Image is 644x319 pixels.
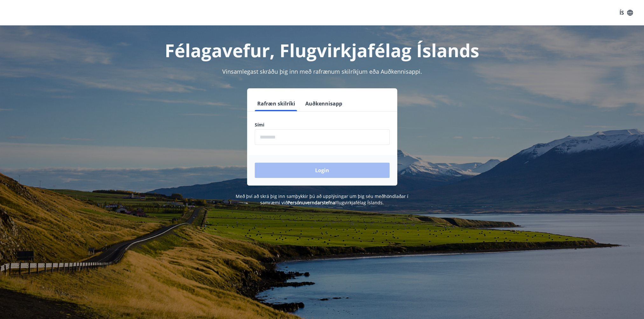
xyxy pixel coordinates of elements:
[236,193,408,206] span: Með því að skrá þig inn samþykkir þú að upplýsingar um þig séu meðhöndlaðar í samræmi við Flugvir...
[222,68,422,75] span: Vinsamlegast skráðu þig inn með rafrænum skilríkjum eða Auðkennisappi.
[616,7,636,18] button: ÍS
[101,38,544,62] h1: Félagavefur, Flugvirkjafélag Íslands
[255,96,298,111] button: Rafræn skilríki
[303,96,345,111] button: Auðkennisapp
[255,122,390,128] label: Sími
[287,200,335,206] a: Persónuverndarstefna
